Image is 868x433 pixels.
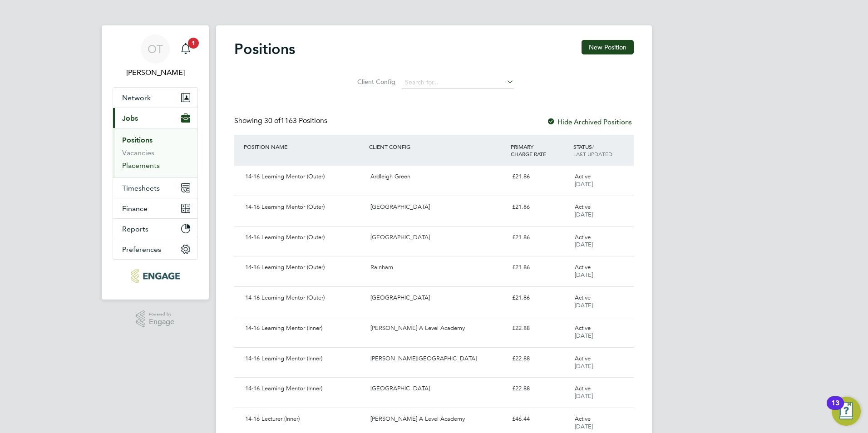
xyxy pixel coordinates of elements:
[573,150,612,157] span: LAST UPDATED
[508,200,571,215] div: £21.86
[367,200,508,215] div: [GEOGRAPHIC_DATA]
[575,415,591,423] span: Active
[575,324,591,332] span: Active
[113,198,197,218] button: Finance
[575,241,593,248] span: [DATE]
[355,78,395,86] label: Client Config
[113,219,197,239] button: Reports
[367,169,508,184] div: Ardleigh Green
[575,332,593,340] span: [DATE]
[242,321,367,336] div: 14-16 Learning Mentor (Inner)
[547,118,632,126] label: Hide Archived Positions
[122,184,160,192] span: Timesheets
[367,260,508,275] div: Rainham
[242,169,367,184] div: 14-16 Learning Mentor (Outer)
[367,321,508,336] div: [PERSON_NAME] A Level Academy
[367,351,508,366] div: [PERSON_NAME][GEOGRAPHIC_DATA]
[122,114,138,123] span: Jobs
[831,403,839,415] div: 13
[234,40,295,58] h2: Positions
[575,301,593,309] span: [DATE]
[571,138,634,162] div: STATUS
[508,351,571,366] div: £22.88
[508,169,571,184] div: £21.86
[508,230,571,245] div: £21.86
[575,271,593,279] span: [DATE]
[113,128,197,177] div: Jobs
[102,25,209,300] nav: Main navigation
[136,310,175,328] a: Powered byEngage
[242,230,367,245] div: 14-16 Learning Mentor (Outer)
[575,233,591,241] span: Active
[122,204,148,213] span: Finance
[367,230,508,245] div: [GEOGRAPHIC_DATA]
[113,88,197,108] button: Network
[367,290,508,305] div: [GEOGRAPHIC_DATA]
[367,412,508,427] div: [PERSON_NAME] A Level Academy
[234,116,329,126] div: Showing
[242,381,367,396] div: 14-16 Learning Mentor (Inner)
[242,351,367,366] div: 14-16 Learning Mentor (Inner)
[264,116,281,125] span: 30 of
[508,290,571,305] div: £21.86
[575,384,591,392] span: Active
[113,178,197,198] button: Timesheets
[402,76,514,89] input: Search for...
[575,180,593,188] span: [DATE]
[148,43,163,55] span: OT
[367,381,508,396] div: [GEOGRAPHIC_DATA]
[122,148,154,157] a: Vacancies
[149,310,174,318] span: Powered by
[367,138,508,155] div: CLIENT CONFIG
[242,260,367,275] div: 14-16 Learning Mentor (Outer)
[575,392,593,400] span: [DATE]
[582,40,634,54] button: New Position
[242,138,367,155] div: POSITION NAME
[575,423,593,430] span: [DATE]
[113,269,198,283] a: Go to home page
[242,200,367,215] div: 14-16 Learning Mentor (Outer)
[122,161,160,170] a: Placements
[122,225,148,233] span: Reports
[113,67,198,78] span: Olivia Triassi
[575,172,591,180] span: Active
[113,239,197,259] button: Preferences
[122,93,151,102] span: Network
[575,362,593,370] span: [DATE]
[575,294,591,301] span: Active
[508,321,571,336] div: £22.88
[575,211,593,218] span: [DATE]
[264,116,327,125] span: 1163 Positions
[113,34,198,78] a: OT[PERSON_NAME]
[508,381,571,396] div: £22.88
[149,318,174,326] span: Engage
[508,412,571,427] div: £46.44
[575,263,591,271] span: Active
[188,38,199,49] span: 1
[575,203,591,211] span: Active
[131,269,179,283] img: huntereducation-logo-retina.png
[592,143,594,150] span: /
[122,245,161,254] span: Preferences
[113,108,197,128] button: Jobs
[508,260,571,275] div: £21.86
[177,34,195,64] a: 1
[832,397,861,426] button: Open Resource Center, 13 new notifications
[508,138,571,162] div: PRIMARY CHARGE RATE
[122,136,153,144] a: Positions
[242,412,367,427] div: 14-16 Lecturer (Inner)
[575,354,591,362] span: Active
[242,290,367,305] div: 14-16 Learning Mentor (Outer)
